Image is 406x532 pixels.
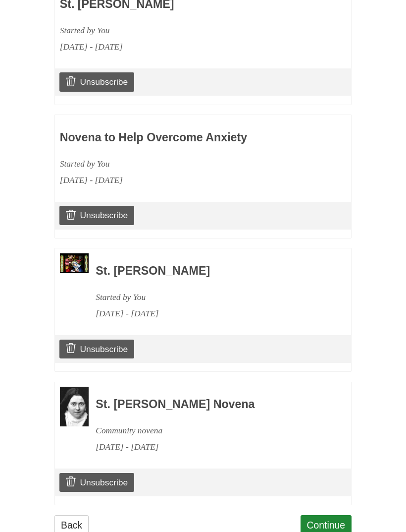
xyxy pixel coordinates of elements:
a: Unsubscribe [59,72,134,91]
a: Unsubscribe [59,340,134,358]
div: Started by You [96,289,324,305]
div: Started by You [60,156,289,172]
div: Community novena [96,422,324,439]
div: Started by You [60,22,289,39]
a: Unsubscribe [59,473,134,492]
a: Unsubscribe [59,206,134,225]
img: Novena image [60,387,89,426]
h3: St. [PERSON_NAME] [96,265,324,278]
div: [DATE] - [DATE] [60,172,289,188]
div: [DATE] - [DATE] [96,305,324,322]
div: [DATE] - [DATE] [96,439,324,455]
img: Novena image [60,253,89,273]
h3: Novena to Help Overcome Anxiety [60,131,289,144]
h3: St. [PERSON_NAME] Novena [96,398,324,411]
div: [DATE] - [DATE] [60,39,289,55]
